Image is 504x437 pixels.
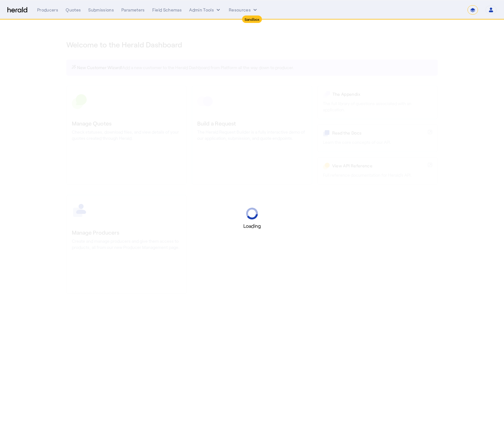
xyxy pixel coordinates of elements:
[189,7,221,13] button: internal dropdown menu
[37,7,58,13] div: Producers
[121,7,145,13] div: Parameters
[7,7,27,13] img: Herald Logo
[152,7,182,13] div: Field Schemas
[88,7,114,13] div: Submissions
[229,7,258,13] button: Resources dropdown menu
[242,15,262,23] div: Sandbox
[66,7,81,13] div: Quotes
